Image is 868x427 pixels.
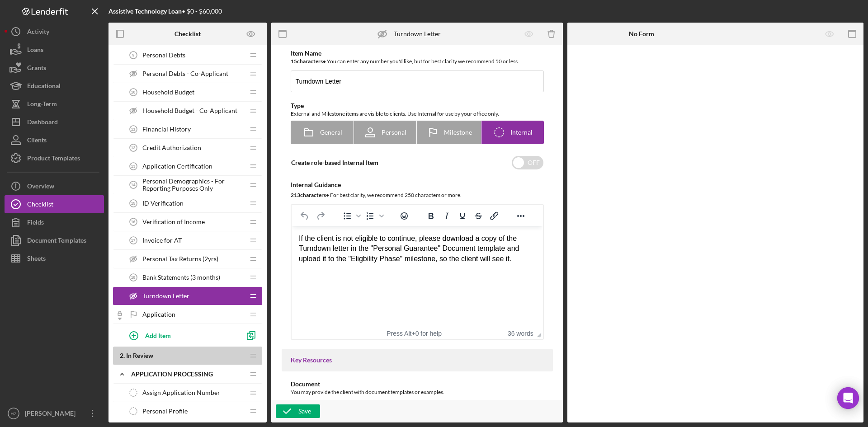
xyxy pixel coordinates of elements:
div: External and Milestone items are visible to clients. Use Internal for use by your office only. [291,109,544,118]
div: Item Name [291,50,544,57]
div: Loans [27,41,43,61]
span: 2 . [120,352,125,359]
div: Open Intercom Messenger [837,387,859,409]
tspan: 13 [131,164,136,169]
button: Checklist [5,195,104,213]
b: Assistive Technology Loan [108,7,182,15]
button: Redo [313,210,328,222]
span: Verification of Income [142,218,205,225]
a: Sheets [5,249,104,267]
span: Financial History [142,126,191,133]
button: HZ[PERSON_NAME] [5,404,104,422]
div: Type [291,102,544,109]
button: Long-Term [5,95,104,113]
button: Underline [455,210,470,222]
tspan: 15 [131,201,136,206]
div: For best clarity, we recommend 250 characters or more. [291,191,544,200]
div: Fields [27,213,44,234]
b: 15 character s • [291,58,326,65]
div: Educational [27,77,61,97]
span: Bank Statements (3 months) [142,274,220,281]
div: Numbered list [363,210,385,222]
span: Internal [510,129,533,136]
span: Household Budget [142,89,194,96]
button: Preview as [241,24,261,44]
div: Internal Guidance [291,181,544,188]
span: Assign Application Number [142,389,220,396]
button: Save [276,404,320,418]
button: Clients [5,131,104,149]
button: Fields [5,213,104,231]
div: Document Templates [27,231,86,252]
button: Insert/edit link [486,210,502,222]
tspan: 11 [131,127,136,131]
div: Press the Up and Down arrow keys to resize the editor. [533,328,543,339]
span: Household Budget - Co-Applicant [142,107,237,114]
button: Reveal or hide additional toolbar items [513,210,528,222]
div: Turndown Letter [394,30,441,38]
tspan: 10 [131,90,136,94]
div: You can enter any number you'd like, but for best clarity we recommend 50 or less. [291,57,544,66]
a: Product Templates [5,149,104,167]
button: Document Templates [5,231,104,249]
label: Create role-based Internal Item [291,159,378,166]
button: Activity [5,23,104,41]
tspan: 12 [131,145,136,150]
span: Milestone [444,129,472,136]
button: Bold [423,210,439,222]
button: Overview [5,177,104,195]
span: Turndown Letter [142,292,189,300]
button: Italic [439,210,454,222]
button: Undo [297,210,312,222]
span: Credit Authorization [142,144,201,151]
div: Dashboard [27,113,58,133]
div: [PERSON_NAME] [23,404,81,425]
tspan: 17 [131,238,136,243]
span: Personal [382,129,406,136]
span: General [320,129,342,136]
b: No Form [629,30,654,38]
span: Personal Demographics - For Reporting Purposes Only [142,178,244,192]
iframe: Rich Text Area [292,226,543,328]
tspan: 18 [131,275,136,280]
div: Key Resources [291,357,544,364]
span: Application [142,311,175,318]
tspan: 9 [132,53,135,57]
text: HZ [11,411,17,416]
div: Activity [27,23,49,43]
b: Checklist [175,30,201,38]
tspan: 14 [131,183,136,187]
button: Add Item [122,326,240,344]
div: Product Templates [27,149,80,169]
span: Personal Tax Returns (2yrs) [142,255,218,263]
div: Add Item [145,327,171,344]
button: 36 words [508,330,533,337]
div: Checklist [27,195,53,216]
span: Personal Profile [142,408,188,415]
span: Personal Debts [142,52,185,59]
button: Educational [5,77,104,95]
span: Application Certification [142,163,212,170]
div: Clients [27,131,47,151]
span: Invoice for AT [142,237,182,244]
button: Grants [5,59,104,77]
button: Emojis [396,210,412,222]
button: Loans [5,41,104,59]
div: Save [298,404,311,418]
div: Bullet list [340,210,362,222]
div: Press Alt+0 for help [374,330,454,337]
div: Application Processing [131,371,244,378]
span: ID Verification [142,200,184,207]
